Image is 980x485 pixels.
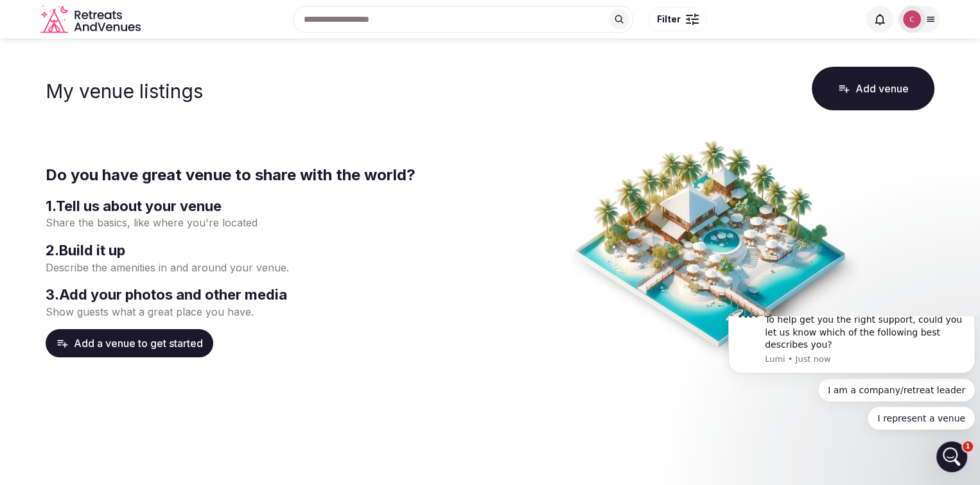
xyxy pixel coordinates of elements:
h3: 1 . Tell us about your venue [46,196,485,216]
button: Add venue [812,67,934,110]
svg: Retreats and Venues company logo [40,5,143,34]
h1: My venue listings [46,80,203,103]
h3: 3 . Add your photos and other media [46,285,485,305]
h2: Do you have great venue to share with the world? [46,164,485,186]
button: Quick reply: I am a company/retreat leader [95,62,252,85]
button: Add a venue to get started [46,329,213,357]
div: Quick reply options [5,62,252,114]
p: Describe the amenities in and around your venue. [46,260,485,275]
img: customerservice [903,10,921,28]
p: Share the basics, like where you're located [46,216,485,230]
iframe: Intercom notifications message [723,316,980,438]
button: Quick reply: I represent a venue [144,90,252,114]
button: Filter [649,7,707,31]
iframe: Intercom live chat [936,441,967,472]
a: Visit the homepage [40,5,143,34]
span: Filter [657,13,681,26]
p: Show guests what a great place you have. [46,305,485,319]
p: Message from Lumi, sent Just now [42,37,242,49]
h3: 2 . Build it up [46,241,485,260]
img: Create venue [571,139,859,359]
span: 1 [963,441,973,452]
